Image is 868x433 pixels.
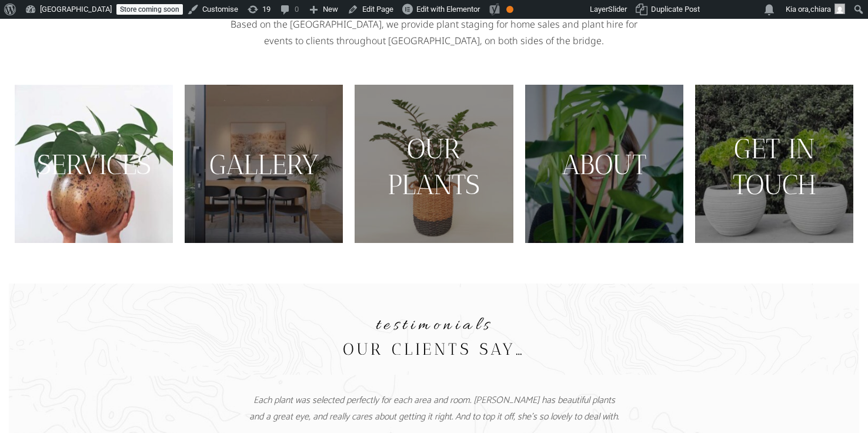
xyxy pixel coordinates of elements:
p: Based on the [GEOGRAPHIC_DATA], we provide plant staging for home sales and plant hire for events... [216,16,652,49]
a: OUR [407,132,461,165]
a: ABOUT [562,148,646,181]
span: Edit with Elementor [416,5,480,14]
span: chiara [810,5,831,14]
div: OK [506,6,513,13]
h3: our clients say… [246,338,622,361]
a: SERVICES [36,148,151,181]
h4: testimonials [246,313,622,338]
a: TOUCH [733,168,816,201]
a: Store coming soon [116,4,183,15]
a: GET IN [734,132,815,165]
img: Views over 48 hours. Click for more Jetpack Stats. [524,2,590,16]
a: GALLERY [209,148,319,181]
a: PLANTS [388,168,480,201]
p: Each plant was selected perfectly for each area and room. [PERSON_NAME] has beautiful plants and ... [246,392,622,425]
